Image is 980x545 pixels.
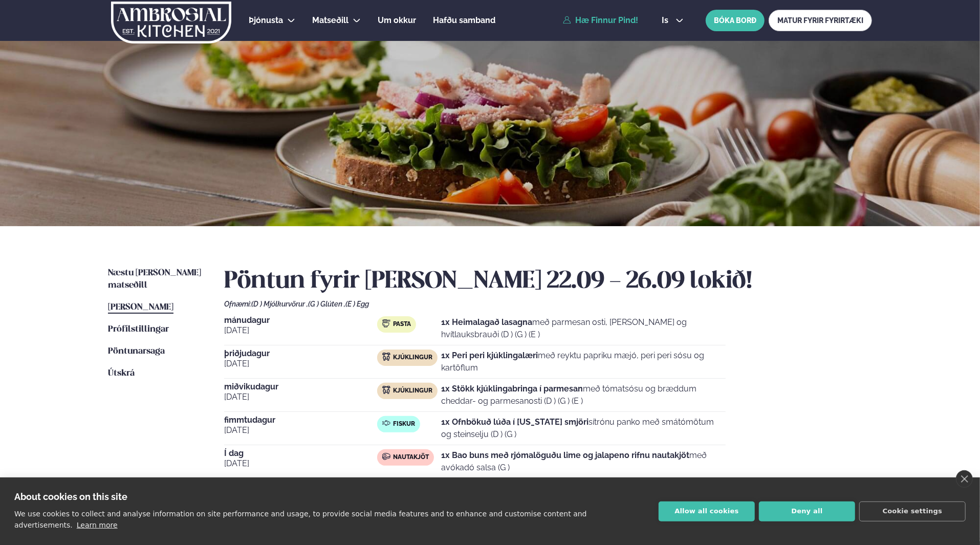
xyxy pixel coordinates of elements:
[249,14,283,27] a: Þjónusta
[108,367,135,380] a: Útskrá
[108,345,165,358] a: Pöntunarsaga
[345,300,369,308] span: (E ) Egg
[393,320,411,329] span: Pasta
[441,317,532,327] strong: 1x Heimalagað lasagna
[393,453,429,462] span: Nautakjöt
[706,10,765,31] button: BÓKA BORÐ
[662,16,671,25] span: is
[382,353,390,361] img: chicken.svg
[393,420,415,428] span: Fiskur
[224,383,377,391] span: miðvikudagur
[110,2,232,43] img: logo
[108,369,135,378] span: Útskrá
[77,521,118,529] a: Learn more
[108,269,201,290] span: Næstu [PERSON_NAME] matseðill
[108,323,169,336] a: Prófílstillingar
[441,350,726,374] p: með reyktu papriku mæjó, peri peri sósu og kartöflum
[224,358,377,370] span: [DATE]
[393,354,432,362] span: Kjúklingur
[249,15,283,25] span: Þjónusta
[108,301,173,314] a: [PERSON_NAME]
[759,502,855,521] button: Deny all
[378,14,416,27] a: Um okkur
[433,14,495,27] a: Hafðu samband
[224,267,872,296] h2: Pöntun fyrir [PERSON_NAME] 22.09 - 26.09 lokið!
[441,417,589,427] strong: 1x Ofnbökuð lúða í [US_STATE] smjöri
[224,424,377,437] span: [DATE]
[14,491,127,502] strong: About cookies on this site
[441,416,726,441] p: sítrónu panko með smátómötum og steinselju (D ) (G )
[224,350,377,358] span: þriðjudagur
[659,502,755,521] button: Allow all cookies
[382,419,390,427] img: fish.svg
[224,416,377,424] span: fimmtudagur
[308,300,345,308] span: (G ) Glúten ,
[108,267,204,292] a: Næstu [PERSON_NAME] matseðill
[224,316,377,324] span: mánudagur
[769,10,872,31] a: MATUR FYRIR FYRIRTÆKI
[312,15,349,25] span: Matseðill
[108,325,169,334] span: Prófílstillingar
[224,300,872,308] div: Ofnæmi:
[382,319,390,328] img: pasta.svg
[224,391,377,403] span: [DATE]
[441,450,689,460] strong: 1x Bao buns með rjómalöguðu lime og jalapeno rifnu nautakjöt
[224,324,377,337] span: [DATE]
[654,16,692,25] button: is
[563,16,638,25] a: Hæ Finnur Pind!
[108,303,173,312] span: [PERSON_NAME]
[312,14,349,27] a: Matseðill
[382,452,390,461] img: beef.svg
[378,15,416,25] span: Um okkur
[441,383,726,407] p: með tómatsósu og bræddum cheddar- og parmesanosti (D ) (G ) (E )
[433,15,495,25] span: Hafðu samband
[382,386,390,394] img: chicken.svg
[108,347,165,356] span: Pöntunarsaga
[441,449,726,474] p: með avókadó salsa (G )
[859,502,966,521] button: Cookie settings
[224,457,377,470] span: [DATE]
[14,510,587,529] p: We use cookies to collect and analyse information on site performance and usage, to provide socia...
[441,384,583,394] strong: 1x Stökk kjúklingabringa í parmesan
[956,470,973,488] a: close
[441,316,726,341] p: með parmesan osti, [PERSON_NAME] og hvítlauksbrauði (D ) (G ) (E )
[441,351,538,360] strong: 1x Peri peri kjúklingalæri
[393,387,432,395] span: Kjúklingur
[251,300,308,308] span: (D ) Mjólkurvörur ,
[224,449,377,457] span: Í dag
